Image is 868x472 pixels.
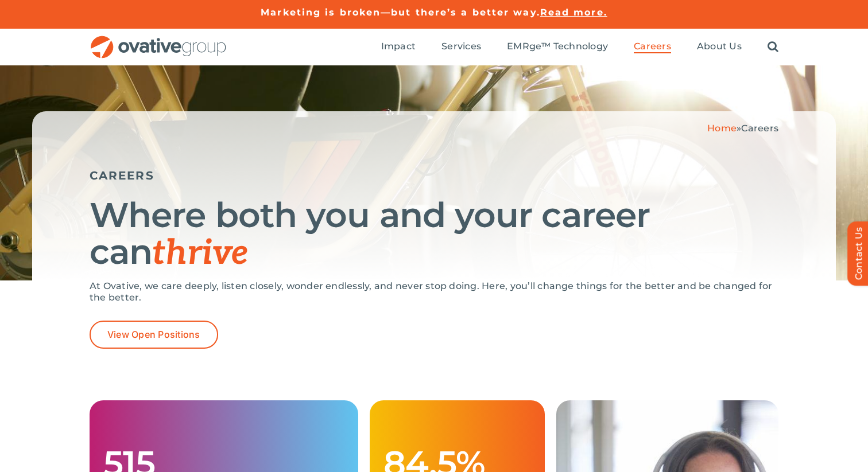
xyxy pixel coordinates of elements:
a: Careers [634,41,671,53]
span: About Us [697,41,742,52]
span: » [707,123,778,134]
a: View Open Positions [90,321,218,349]
a: About Us [697,41,742,53]
a: Impact [381,41,416,53]
h1: Where both you and your career can [90,197,778,272]
span: thrive [152,233,248,274]
span: Services [441,41,481,52]
p: At Ovative, we care deeply, listen closely, wonder endlessly, and never stop doing. Here, you’ll ... [90,280,778,303]
a: EMRge™ Technology [507,41,608,53]
span: Careers [634,41,671,52]
a: Home [707,123,737,134]
a: Marketing is broken—but there’s a better way. [261,7,540,18]
a: OG_Full_horizontal_RGB [90,34,227,45]
span: Careers [741,123,778,134]
h5: CAREERS [90,169,778,182]
a: Search [768,41,778,53]
a: Services [441,41,481,53]
nav: Menu [381,29,778,65]
span: EMRge™ Technology [507,41,608,52]
span: View Open Positions [107,329,200,340]
span: Impact [381,41,416,52]
a: Read more. [540,7,607,18]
